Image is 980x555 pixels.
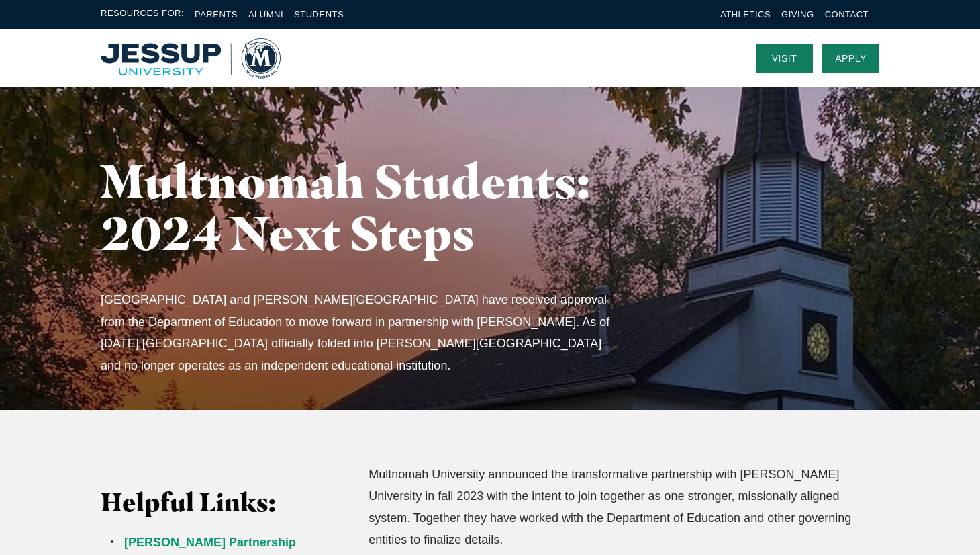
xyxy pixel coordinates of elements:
[195,9,238,19] a: Parents
[101,289,620,376] p: [GEOGRAPHIC_DATA] and [PERSON_NAME][GEOGRAPHIC_DATA] have received approval from the Department o...
[822,44,879,73] a: Apply
[101,155,644,259] h1: Multnomah Students: 2024 Next Steps
[101,7,184,22] span: Resources For:
[369,464,879,551] p: Multnomah University announced the transformative partnership with [PERSON_NAME] University in fa...
[101,487,344,518] h3: Helpful Links:
[101,38,281,79] img: Multnomah University Logo
[101,38,281,79] a: Home
[781,9,814,19] a: Giving
[825,9,869,19] a: Contact
[720,9,771,19] a: Athletics
[248,9,283,19] a: Alumni
[294,9,344,19] a: Students
[124,536,296,549] a: [PERSON_NAME] Partnership
[756,44,813,73] a: Visit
